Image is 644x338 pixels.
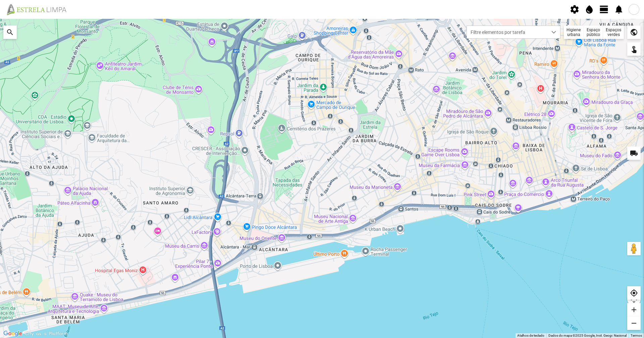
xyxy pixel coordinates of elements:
img: Google [2,329,24,338]
div: my_location [627,286,641,300]
span: settings [570,4,580,14]
span: Dados do mapa ©2025 Google, Inst. Geogr. Nacional [548,334,627,337]
span: notifications [614,4,624,14]
span: view_day [599,4,609,14]
div: touch_app [627,42,641,56]
div: dropdown trigger [547,26,560,38]
div: public [627,26,641,39]
span: water_drop [584,4,594,14]
div: local_shipping [627,146,641,160]
img: file [5,3,74,15]
div: search [3,26,17,39]
div: remove [627,316,641,330]
div: Espaços verdes [603,26,624,39]
a: Abrir esta área no Google Maps (abre uma nova janela) [2,329,24,338]
div: add [627,303,641,316]
div: Higiene urbana [564,26,584,39]
a: Termos (abre num novo separador) [631,334,642,337]
button: Atalhos de teclado [517,333,544,338]
span: Filtre elementos por tarefa [467,26,547,38]
button: Arraste o Pegman para o mapa para abrir o Street View [627,242,641,255]
div: Espaço público [584,26,603,39]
